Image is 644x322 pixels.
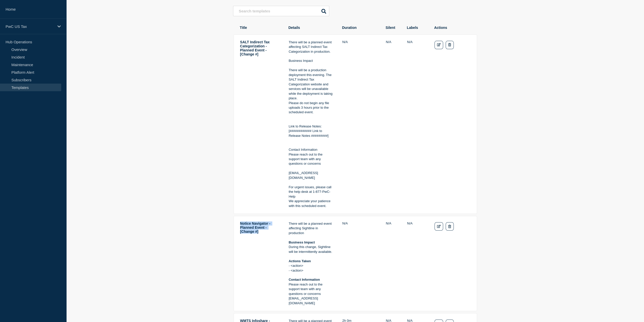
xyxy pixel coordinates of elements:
input: Search templates [233,6,329,16]
td: Actions: Edit Delete [434,40,471,209]
th: Actions [434,25,470,30]
th: Title [240,25,280,30]
p: - <action> [289,263,334,268]
p: Please reach out to the support team with any questions or concerns [289,282,334,296]
td: Labels: global.none [407,221,426,306]
p: [EMAIL_ADDRESS][DOMAIN_NAME] [289,171,334,180]
p: There will be a planned event affecting Sightline in production [289,221,334,235]
p: Please do not begin any file uploads 3 hours prior to the scheduled event. [289,101,334,115]
td: Duration: N/A [342,40,378,209]
th: Details [288,25,334,30]
th: Labels [407,25,426,30]
td: Labels: global.none [407,40,426,209]
p: There will be a production deployment this evening. The SALT Indirect Tax Categorization website ... [289,68,334,101]
p: Link to Release Notes: [289,124,334,129]
td: Duration: N/A [342,221,378,306]
p: [EMAIL_ADDRESS][DOMAIN_NAME] [289,296,334,306]
td: Details: There will be a planned event affecting SALT Indirect Tax Categorization in production.<... [288,40,334,209]
td: Silent: N/A [386,40,399,209]
p: During this change, Sightline will be intermittently available. [289,245,334,254]
p: Please reach out to the support team with any questions or concerns [289,152,334,166]
p: For urgent issues, please call the help desk at 1-877-PwC-Help [289,185,334,199]
a: Edit [434,222,443,231]
th: Duration [342,25,377,30]
td: Silent: N/A [386,221,399,306]
strong: Actions Taken [289,259,311,263]
th: Silent [385,25,399,30]
p: Contact Information [289,147,334,152]
td: Title: Notice Navigator - Planned Event - [Change #] [240,221,280,306]
td: Title: SALT Indirect Tax Categorization - Planned Event - [Change #] [240,40,280,209]
button: Delete [446,41,453,49]
a: Edit [434,41,443,49]
td: Details: There will be a planned event affecting Sightline in production<br/><br/><strong>Busines... [288,221,334,306]
td: Actions: Edit Delete [434,221,471,306]
strong: Business Impact [289,240,315,244]
p: PwC US Tax [6,24,54,29]
p: There will be a planned event affecting SALT Indirect Tax Categorization in production. [289,40,334,54]
p: Business Impact [289,59,334,63]
p: - <action> [289,268,334,273]
button: Delete [446,222,453,231]
p: We appreciate your patience with this scheduled event. [289,199,334,208]
strong: Contact Information [289,278,320,281]
p: [############ Link to Release Notes #########] [289,129,334,138]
